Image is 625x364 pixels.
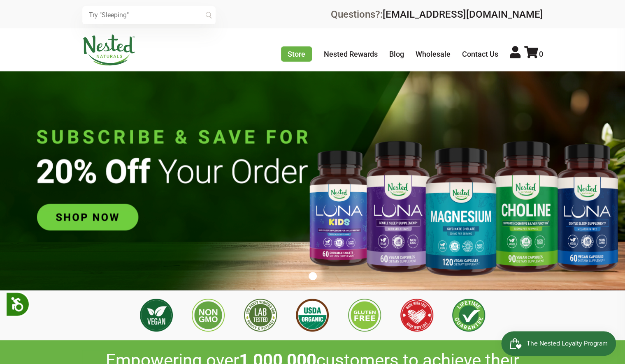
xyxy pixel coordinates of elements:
a: 0 [524,50,543,58]
button: 1 of 1 [309,272,317,280]
img: Non GMO [192,299,225,332]
div: Questions?: [331,9,543,19]
img: 3rd Party Lab Tested [244,299,277,332]
a: Nested Rewards [324,50,378,58]
a: [EMAIL_ADDRESS][DOMAIN_NAME] [383,9,543,20]
iframe: Button to open loyalty program pop-up [501,331,617,356]
a: Store [281,46,312,62]
a: Wholesale [416,50,451,58]
img: Nested Naturals [82,35,136,66]
img: Vegan [140,299,173,332]
span: 0 [539,50,543,58]
img: Lifetime Guarantee [452,299,485,332]
img: USDA Organic [296,299,329,332]
a: Blog [389,50,404,58]
a: Contact Us [462,50,498,58]
img: Gluten Free [348,299,381,332]
img: Made with Love [400,299,433,332]
input: Try "Sleeping" [82,6,216,24]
